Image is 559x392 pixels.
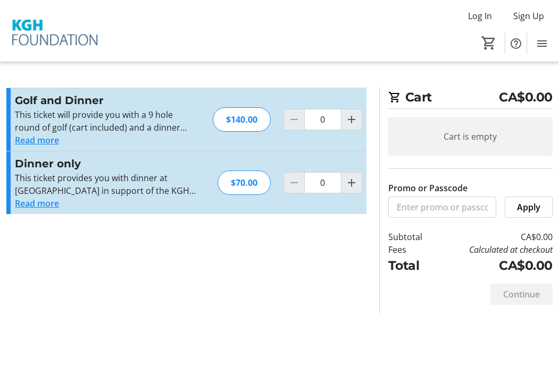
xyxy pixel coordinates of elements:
[531,33,553,54] button: Menu
[15,197,59,210] button: Read more
[341,173,362,193] button: Increment by one
[505,197,553,218] button: Apply
[436,231,553,243] td: CA$0.00
[388,182,468,194] label: Promo or Passcode
[15,134,59,147] button: Read more
[505,7,553,24] button: Sign Up
[15,108,200,134] p: This ticket will provide you with a 9 hole round of golf (cart included) and a dinner following t...
[517,201,540,214] span: Apply
[304,109,341,130] input: Golf and Dinner Quantity
[341,109,362,130] button: Increment by one
[213,107,271,132] div: $140.00
[15,172,205,197] div: This ticket provides you with dinner at [GEOGRAPHIC_DATA] in support of the KGH Foundation. The d...
[513,10,544,22] span: Sign Up
[499,88,553,106] span: CA$0.00
[436,243,553,256] td: Calculated at checkout
[6,4,101,57] img: Kelowna General Hospital Foundation - UBC Southern Medical Program's Logo
[304,172,341,193] input: Dinner only Quantity
[388,197,496,218] input: Enter promo or passcode
[388,117,553,156] div: Cart is empty
[505,33,527,54] button: Help
[15,156,205,172] h3: Dinner only
[388,256,436,275] td: Total
[388,88,553,109] h2: Cart
[388,231,436,243] td: Subtotal
[15,92,200,108] h3: Golf and Dinner
[436,256,553,275] td: CA$0.00
[218,171,271,195] div: $70.00
[479,33,498,53] button: Cart
[388,243,436,256] td: Fees
[468,10,492,22] span: Log In
[460,7,500,24] button: Log In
